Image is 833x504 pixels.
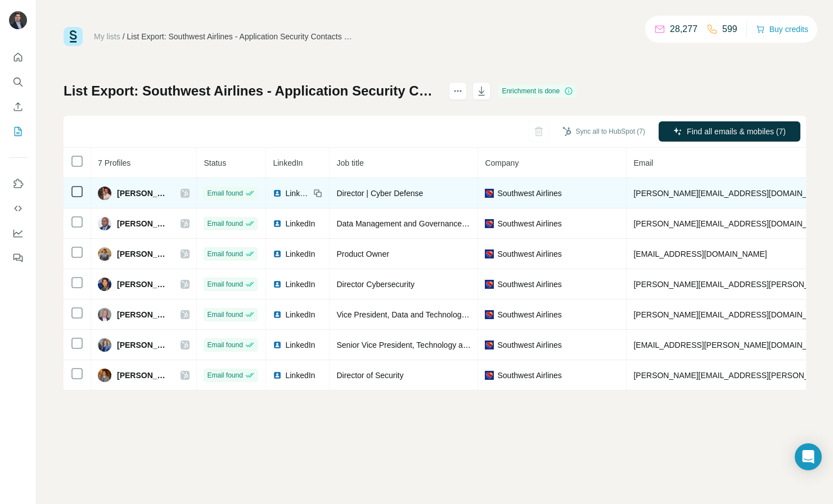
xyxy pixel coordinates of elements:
img: LinkedIn logo [273,310,282,319]
h1: List Export: Southwest Airlines - Application Security Contacts - [DATE] 18:21 [64,82,439,100]
span: Email found [207,340,242,350]
span: Email found [207,370,242,380]
p: 599 [722,22,737,36]
div: Open Intercom Messenger [795,443,822,470]
span: Email found [207,188,242,198]
button: Buy credits [756,21,808,37]
span: LinkedIn [285,279,315,290]
span: Senior Vice President, Technology and Chief Information Officer [336,340,559,349]
p: 28,277 [670,22,697,36]
span: Email [633,158,653,167]
span: [PERSON_NAME][EMAIL_ADDRESS][DOMAIN_NAME] [633,219,831,228]
span: Find all emails & mobiles (7) [687,126,786,137]
img: LinkedIn logo [273,189,282,198]
span: LinkedIn [285,309,315,320]
span: Email found [207,249,242,259]
img: LinkedIn logo [273,249,282,258]
span: LinkedIn [285,248,315,260]
span: LinkedIn [285,188,310,199]
img: Avatar [9,11,27,29]
button: Search [9,72,27,92]
div: List Export: Southwest Airlines - Application Security Contacts - [DATE] 18:21 [127,31,352,42]
span: Job title [336,158,363,167]
button: Use Surfe API [9,198,27,219]
li: / [123,31,125,42]
img: LinkedIn logo [273,371,282,380]
span: Company [485,158,519,167]
span: Data Management and Governance Leader [336,219,488,228]
img: company-logo [485,219,494,228]
button: Find all emails & mobiles (7) [659,121,800,142]
span: Southwest Airlines [497,218,561,229]
span: [PERSON_NAME] [117,339,169,351]
span: LinkedIn [285,218,315,229]
span: Southwest Airlines [497,279,561,290]
span: Southwest Airlines [497,370,561,381]
span: [PERSON_NAME] [117,279,169,290]
span: Director | Cyber Defense [336,189,423,198]
span: LinkedIn [285,370,315,381]
button: actions [449,82,467,100]
span: [PERSON_NAME][EMAIL_ADDRESS][DOMAIN_NAME] [633,189,831,198]
button: Enrich CSV [9,97,27,117]
span: [PERSON_NAME] [117,248,169,260]
span: LinkedIn [285,339,315,351]
span: [PERSON_NAME] [117,218,169,229]
img: company-logo [485,189,494,198]
button: Feedback [9,248,27,268]
img: company-logo [485,340,494,349]
img: Avatar [98,369,111,382]
span: Product Owner [336,249,389,258]
img: company-logo [485,371,494,380]
span: Email found [207,219,242,229]
button: Sync all to HubSpot (7) [555,123,653,140]
span: [EMAIL_ADDRESS][PERSON_NAME][DOMAIN_NAME] [633,340,831,349]
img: Avatar [98,187,111,200]
span: Director of Security [336,371,403,380]
img: company-logo [485,280,494,289]
img: company-logo [485,310,494,319]
img: LinkedIn logo [273,280,282,289]
img: Avatar [98,217,111,230]
span: [PERSON_NAME][EMAIL_ADDRESS][DOMAIN_NAME] [633,310,831,319]
img: company-logo [485,249,494,258]
span: Southwest Airlines [497,248,561,260]
span: LinkedIn [273,158,303,167]
span: Email found [207,310,242,320]
span: Director Cybersecurity [336,280,414,289]
button: Quick start [9,47,27,67]
span: Status [204,158,226,167]
img: Avatar [98,278,111,291]
span: Southwest Airlines [497,339,561,351]
img: Avatar [98,338,111,352]
button: My lists [9,121,27,142]
span: Email found [207,279,242,289]
img: LinkedIn logo [273,219,282,228]
img: Avatar [98,247,111,261]
button: Dashboard [9,223,27,243]
img: Avatar [98,308,111,321]
img: Surfe Logo [64,27,83,46]
span: [PERSON_NAME] [117,370,169,381]
span: 7 Profiles [98,158,130,167]
span: [PERSON_NAME] [117,309,169,320]
div: Enrichment is done [498,84,577,98]
span: [PERSON_NAME] [117,188,169,199]
span: Vice President, Data and Technology Platforms and Architecture [336,310,560,319]
img: LinkedIn logo [273,340,282,349]
span: [EMAIL_ADDRESS][DOMAIN_NAME] [633,249,767,258]
a: My lists [94,32,120,41]
button: Use Surfe on LinkedIn [9,174,27,194]
span: Southwest Airlines [497,188,561,199]
span: Southwest Airlines [497,309,561,320]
